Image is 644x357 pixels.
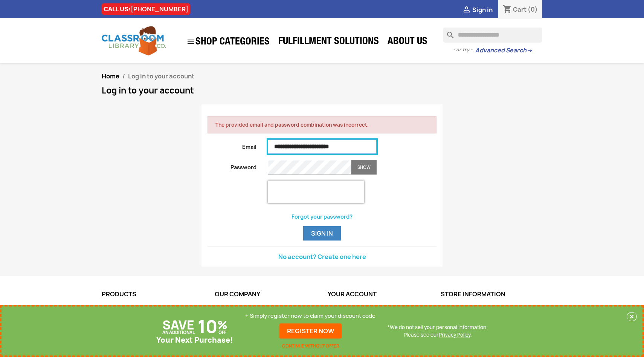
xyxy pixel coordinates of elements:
[102,72,119,80] a: Home
[102,86,542,95] h1: Log in to your account
[439,331,470,338] a: Privacy Policy
[282,342,339,350] a: CONTINUE WITHOUT OFFER
[215,304,289,311] a: Terms and conditions of use
[156,336,233,344] p: Your Next Purchase!
[351,160,377,175] button: Show
[472,6,493,14] span: Sign in
[217,321,227,329] p: %
[218,329,226,336] p: OFF
[441,291,542,298] p: Store information
[131,5,188,13] a: [PHONE_NUMBER]
[328,290,377,298] a: Your account
[183,34,273,50] a: SHOP CATEGORIES
[102,3,190,15] div: CALL US:
[208,116,436,133] li: The provided email and password combination was incorrect.
[202,139,262,151] label: Email
[102,291,203,298] p: Products
[198,323,217,330] p: 10
[513,5,526,14] span: Cart
[441,303,542,356] div: Classroom Library Company [STREET_ADDRESS] [GEOGRAPHIC_DATA][US_STATE] [GEOGRAPHIC_DATA] CALL US:...
[275,35,383,50] a: Fulfillment Solutions
[245,312,375,320] p: + Simply register now to claim your discount code
[627,312,637,321] button: Close
[202,160,262,171] label: Password
[328,304,346,311] a: Sign in
[162,329,195,336] p: AN ADDITIONAL
[186,37,195,46] i: 
[268,181,364,203] iframe: reCAPTCHA
[462,6,493,14] a:  Sign in
[102,304,146,311] a: Favorite Authors
[291,213,353,220] a: Forgot your password?
[462,6,471,15] i: 
[528,5,538,14] span: (0)
[526,47,532,54] span: →
[279,323,342,339] a: REGISTER NOW
[443,28,452,37] i: search
[453,46,475,54] span: - or try -
[384,35,431,50] a: About Us
[303,226,341,241] button: Sign in
[102,26,166,55] img: Classroom Library Company
[475,47,532,54] a: Advanced Search→
[162,321,194,329] p: SAVE
[503,5,512,14] i: shopping_cart
[278,253,366,261] a: No account? Create one here
[443,28,542,43] input: Search
[215,291,316,298] p: Our company
[268,160,352,175] input: Password input
[388,323,488,339] p: *We do not sell your personal information. Please see our .
[128,72,194,80] span: Log in to your account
